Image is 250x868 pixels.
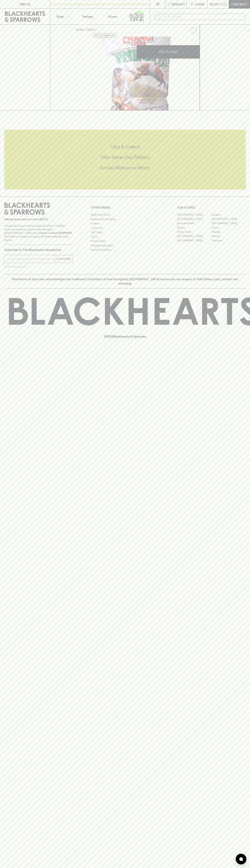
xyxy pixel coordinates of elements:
p: Blackhearts & Sparrows acknowledges the traditional Custodians of land throughout [GEOGRAPHIC_DAT... [7,277,243,286]
a: Tastings [75,9,100,24]
button: ADD TO CART [137,45,200,59]
p: SUBSCRIBE [56,257,71,261]
button: SUBSCRIBE [55,255,73,263]
p: OTHER AREAS [91,205,159,210]
a: [GEOGRAPHIC_DATA] [211,217,246,221]
p: We will never spam you [4,265,73,268]
a: Business & Bulk Gifting [91,217,159,221]
a: HOME [76,28,84,31]
a: Fitzroy North [177,230,211,234]
a: [GEOGRAPHIC_DATA] [211,221,246,225]
p: Login [195,2,204,6]
p: Shop [56,14,64,19]
a: Terms & Conditions [91,248,159,252]
a: Bottle Drop FAQ's [91,213,159,217]
img: bubble-icon [239,857,243,861]
a: Contact Us [91,226,159,230]
a: Stores [100,9,125,24]
p: 0 [224,3,226,5]
p: Tastings [82,14,93,19]
a: Gift Cards [91,230,159,235]
a: Thornbury [211,238,246,243]
div: Call to action block [4,130,246,189]
p: It is against the law to sell or supply alcohol to, or to obtain alcohol on behalf of a person un... [4,224,73,242]
button: Add to wishlist [93,33,117,38]
a: [GEOGRAPHIC_DATA] [177,213,211,217]
p: Stores [108,14,117,19]
a: Braddon [211,213,246,217]
a: Brunswick West [177,221,211,225]
p: Sibling owned and run since [DATE] [4,218,73,221]
a: Privacy Policy [91,239,159,243]
a: Shipping Information [91,243,159,248]
h5: Click & Collect [4,144,246,150]
p: ADD TO CART [159,50,178,54]
p: Checkout [231,2,247,6]
button: Add to wishlist [188,26,198,35]
a: [GEOGRAPHIC_DATA] [177,217,211,221]
a: Prahran [211,234,246,238]
p: Subscribe to The Blackhearts Newsletter [4,248,73,252]
input: e.g. jane@blackheartsandsparrows.com.au [7,256,55,262]
strong: Liquor License #32064953 [39,231,72,234]
img: 37129.png [73,37,200,110]
a: [GEOGRAPHIC_DATA] [177,234,211,238]
a: Careers [91,221,159,226]
p: Wishlist [172,2,185,6]
a: [GEOGRAPHIC_DATA] [177,238,211,243]
a: FAQ's [91,235,159,239]
button: Shop [50,9,75,24]
p: OUR STORES [177,205,246,210]
a: Fitzroy [211,225,246,230]
a: Geelong [211,230,246,234]
h5: Uber Same-Day Delivery [4,154,246,160]
a: SHOP [87,28,95,31]
a: Elwood [177,225,211,230]
input: Try "Pinot noir" [163,14,243,20]
p: FIND US [19,2,31,6]
p: $0.00 [210,2,218,6]
h5: Across Melbourne Metro [4,165,246,171]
